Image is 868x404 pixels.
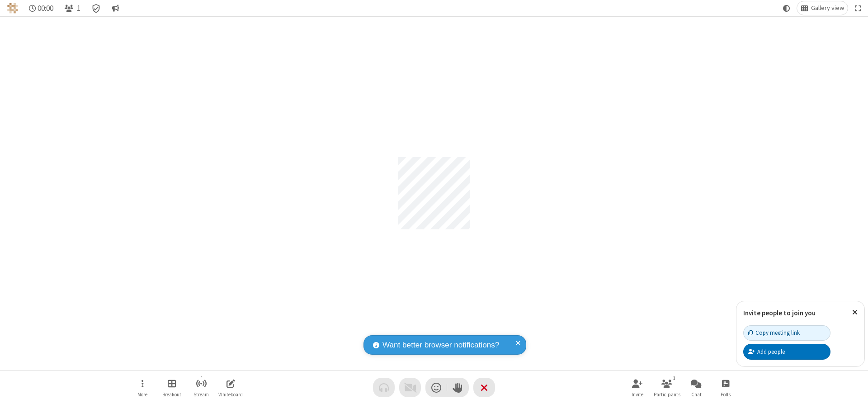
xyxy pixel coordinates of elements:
span: Participants [654,392,680,397]
button: Open menu [129,375,156,400]
button: Open poll [712,375,739,400]
button: Close popover [845,301,864,323]
button: Using system theme [779,1,794,15]
button: Start streaming [188,375,215,400]
button: Fullscreen [851,1,865,15]
button: Open shared whiteboard [217,375,244,400]
div: 1 [670,374,678,382]
span: Invite [632,392,643,397]
div: Timer [25,1,57,15]
span: 00:00 [38,4,53,13]
span: Whiteboard [218,392,243,397]
button: Open participant list [61,1,84,15]
button: Send a reaction [425,378,447,397]
div: Copy meeting link [748,328,800,337]
span: Chat [691,392,702,397]
span: Stream [193,392,209,397]
button: Copy meeting link [743,325,830,341]
button: Open chat [683,375,710,400]
button: Video [399,378,421,397]
span: 1 [77,4,80,13]
span: Breakout [162,392,181,397]
span: More [137,392,147,397]
label: Invite people to join you [743,309,816,317]
button: Conversation [108,1,123,15]
span: Want better browser notifications? [382,339,499,351]
button: Change layout [797,1,848,15]
span: Polls [721,392,731,397]
button: Manage Breakout Rooms [158,375,185,400]
button: Invite participants (Alt+I) [624,375,651,400]
span: Gallery view [811,5,844,12]
div: Meeting details Encryption enabled [88,1,105,15]
button: Add people [743,344,830,359]
button: Raise hand [447,378,469,397]
button: End or leave meeting [473,378,495,397]
button: Open participant list [653,375,680,400]
img: QA Selenium DO NOT DELETE OR CHANGE [7,3,18,14]
button: Audio problem - check your Internet connection or call by phone [373,378,395,397]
